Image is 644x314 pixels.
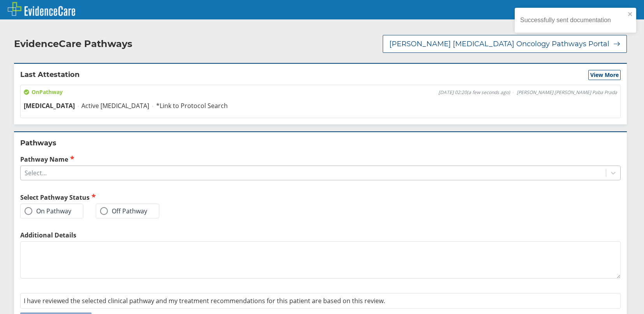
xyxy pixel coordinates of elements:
[25,169,47,177] div: Select...
[25,207,71,215] label: On Pathway
[590,71,619,79] span: View More
[383,35,627,53] button: [PERSON_NAME] [MEDICAL_DATA] Oncology Pathways Portal
[24,88,63,96] span: On Pathway
[588,70,621,80] button: View More
[20,193,317,202] h2: Select Pathway Status
[20,155,621,164] label: Pathway Name
[14,38,132,50] h2: EvidenceCare Pathways
[81,101,149,110] span: Active [MEDICAL_DATA]
[20,138,621,148] h2: Pathways
[389,39,609,49] span: [PERSON_NAME] [MEDICAL_DATA] Oncology Pathways Portal
[628,11,633,18] button: close
[20,231,621,239] label: Additional Details
[156,101,228,110] span: *Link to Protocol Search
[517,89,617,96] span: [PERSON_NAME] [PERSON_NAME] Paba Prada
[24,101,75,110] span: [MEDICAL_DATA]
[100,207,147,215] label: Off Pathway
[24,297,385,305] span: I have reviewed the selected clinical pathway and my treatment recommendations for this patient a...
[520,17,625,24] div: Successfully sent documentation
[8,2,75,16] img: EvidenceCare
[20,70,79,80] h2: Last Attestation
[438,89,510,96] span: [DATE] 02:20 ( a few seconds ago )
